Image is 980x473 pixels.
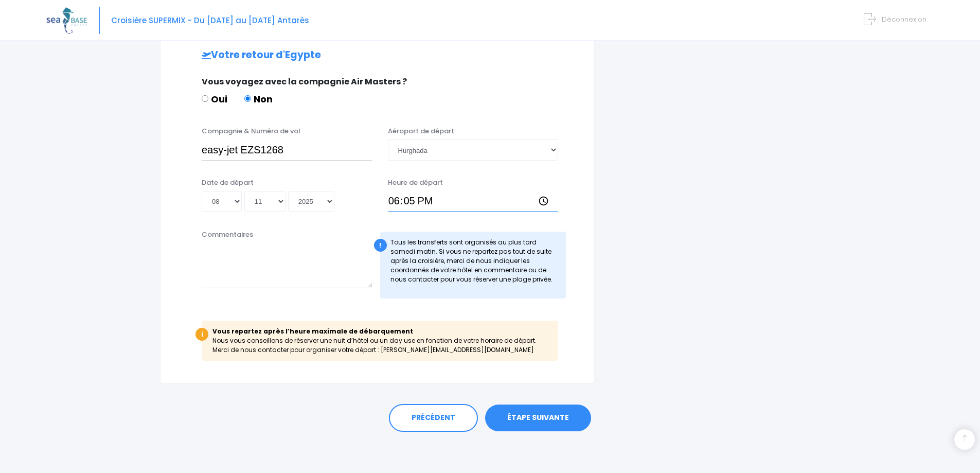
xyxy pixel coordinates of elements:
[202,321,558,361] div: Nous vous conseillons de réserver une nuit d’hôtel ou un day use en fonction de votre horaire de ...
[111,15,309,26] span: Croisière SUPERMIX - Du [DATE] au [DATE] Antarès
[202,126,300,136] label: Compagnie & Numéro de vol
[244,95,251,102] input: Non
[244,92,273,106] label: Non
[202,76,407,87] span: Vous voyagez avec la compagnie Air Masters ?
[388,178,443,188] label: Heure de départ
[380,232,566,299] div: Tous les transferts sont organisés au plus tard samedi matin. Si vous ne repartez pas tout de sui...
[181,49,574,61] h2: Votre retour d'Egypte
[202,178,254,188] label: Date de départ
[389,404,478,432] a: PRÉCÉDENT
[195,328,208,341] div: i
[212,327,413,336] b: Vous repartez après l’heure maximale de débarquement
[202,92,227,106] label: Oui
[202,95,208,102] input: Oui
[882,14,926,24] span: Déconnexion
[202,230,253,240] label: Commentaires
[374,239,387,252] div: !
[388,126,454,136] label: Aéroport de départ
[485,405,591,431] a: ÉTAPE SUIVANTE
